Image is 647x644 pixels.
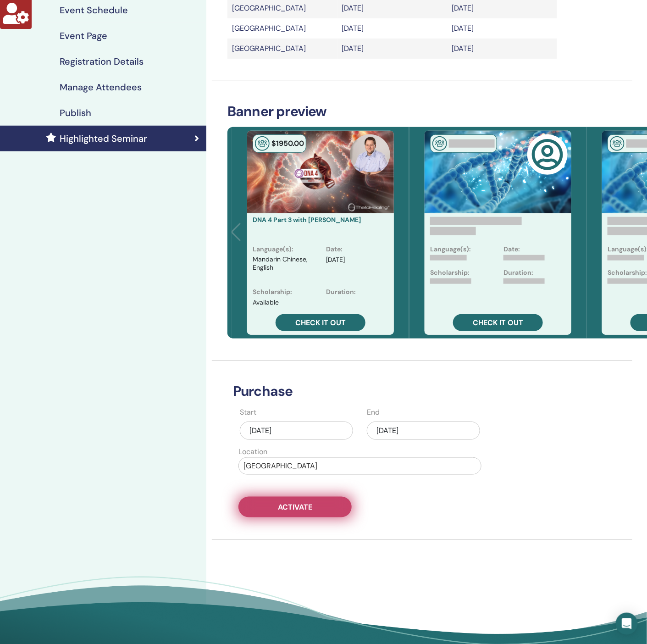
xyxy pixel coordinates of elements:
img: default.jpg [350,134,390,175]
p: Available [253,298,279,307]
p: Scholarship: [430,268,470,278]
h4: Highlighted Seminar [60,133,147,144]
p: Scholarship : [253,287,292,297]
a: Check it out [276,314,365,331]
a: DNA 4 Part 3 with [PERSON_NAME] [253,216,361,224]
p: Language(s) : [253,244,293,254]
td: [DATE] [337,18,448,39]
img: In-Person Seminar [432,136,447,151]
h4: Event Page [60,30,107,41]
p: Language(s): [430,244,471,254]
h4: Event Schedule [60,5,128,16]
p: Date: [503,244,520,254]
p: [DATE] [326,255,345,265]
label: Start [240,407,256,418]
div: [DATE] [240,422,353,440]
td: [GEOGRAPHIC_DATA] [227,39,337,59]
img: user-circle-regular.svg [531,139,564,171]
button: Activate [238,497,352,517]
span: Check it out [473,318,523,328]
td: [GEOGRAPHIC_DATA] [227,18,337,39]
h4: Publish [60,107,91,118]
p: Date : [326,244,343,254]
h4: Manage Attendees [60,82,142,93]
h3: Purchase [227,383,557,400]
img: In-Person Seminar [255,136,270,151]
div: [DATE] [367,422,480,440]
td: [DATE] [447,39,557,59]
td: [DATE] [337,39,448,59]
h4: Registration Details [60,56,144,67]
p: Scholarship: [608,268,647,278]
div: Open Intercom Messenger [616,613,638,635]
p: Duration : [326,287,356,297]
label: Location [238,446,267,457]
label: End [367,407,380,418]
p: Mandarin Chinese, English [253,255,315,280]
td: [DATE] [447,18,557,39]
img: In-Person Seminar [610,136,625,151]
p: Duration: [503,268,533,278]
span: Check it out [295,318,346,328]
span: Activate [278,502,312,512]
a: Check it out [453,314,543,331]
span: $ 1950 .00 [271,139,304,148]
